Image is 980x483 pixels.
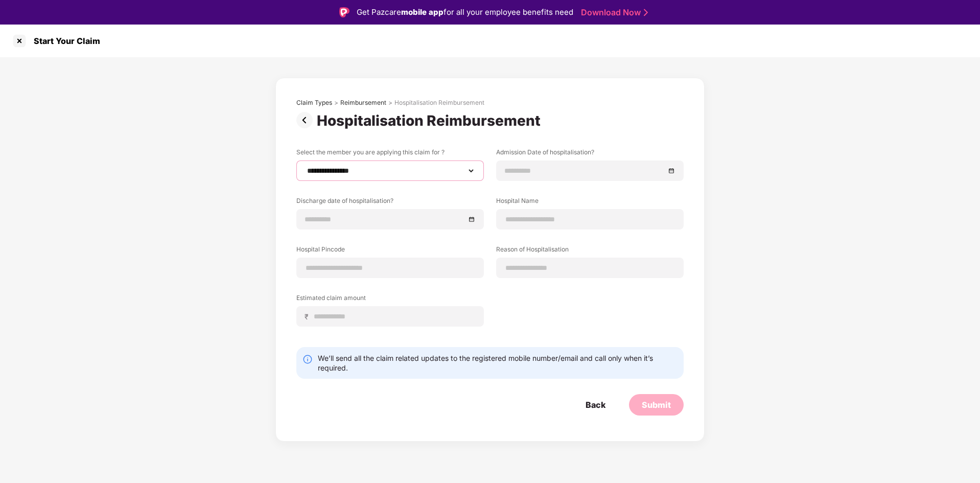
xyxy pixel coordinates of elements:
label: Discharge date of hospitalisation? [296,196,484,209]
img: Logo [339,7,349,17]
strong: mobile app [401,7,444,17]
img: svg+xml;base64,PHN2ZyBpZD0iSW5mby0yMHgyMCIgeG1sbnM9Imh0dHA6Ly93d3cudzMub3JnLzIwMDAvc3ZnIiB3aWR0aD... [302,354,313,364]
label: Hospital Name [496,196,684,209]
div: Submit [642,399,671,410]
div: Get Pazcare for all your employee benefits need [357,6,573,18]
div: Hospitalisation Reimbursement [317,112,545,129]
a: Download Now [581,7,645,18]
label: Estimated claim amount [296,293,484,306]
label: Select the member you are applying this claim for ? [296,148,484,160]
span: ₹ [305,312,313,321]
label: Admission Date of hospitalisation? [496,148,684,160]
div: > [334,99,338,107]
div: Hospitalisation Reimbursement [394,99,484,107]
img: svg+xml;base64,PHN2ZyBpZD0iUHJldi0zMngzMiIgeG1sbnM9Imh0dHA6Ly93d3cudzMub3JnLzIwMDAvc3ZnIiB3aWR0aD... [296,112,317,128]
label: Reason of Hospitalisation [496,245,684,258]
img: Stroke [644,7,648,18]
div: We’ll send all the claim related updates to the registered mobile number/email and call only when... [318,353,678,373]
div: > [388,99,392,107]
div: Back [586,399,605,410]
div: Reimbursement [340,99,386,107]
div: Start Your Claim [28,36,100,46]
label: Hospital Pincode [296,245,484,258]
div: Claim Types [296,99,332,107]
